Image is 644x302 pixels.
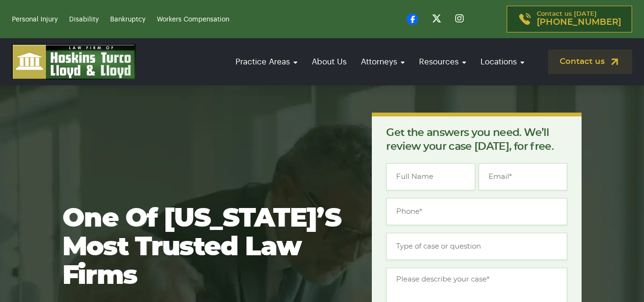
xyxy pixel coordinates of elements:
a: Contact us [DATE][PHONE_NUMBER] [507,6,632,32]
span: [PHONE_NUMBER] [537,18,621,27]
a: Disability [69,16,99,23]
a: Practice Areas [231,48,302,75]
input: Type of case or question [386,233,567,260]
input: Full Name [386,163,475,190]
img: logo [12,44,136,80]
a: Resources [414,48,471,75]
p: Contact us [DATE] [537,11,621,27]
h1: One of [US_STATE]’s most trusted law firms [62,205,342,291]
a: Attorneys [356,48,409,75]
a: Contact us [548,50,632,74]
a: Workers Compensation [157,16,229,23]
a: Bankruptcy [110,16,145,23]
input: Email* [479,163,567,190]
input: Phone* [386,198,567,225]
a: Locations [476,48,529,75]
a: About Us [307,48,351,75]
a: Personal Injury [12,16,58,23]
p: Get the answers you need. We’ll review your case [DATE], for free. [386,126,567,154]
